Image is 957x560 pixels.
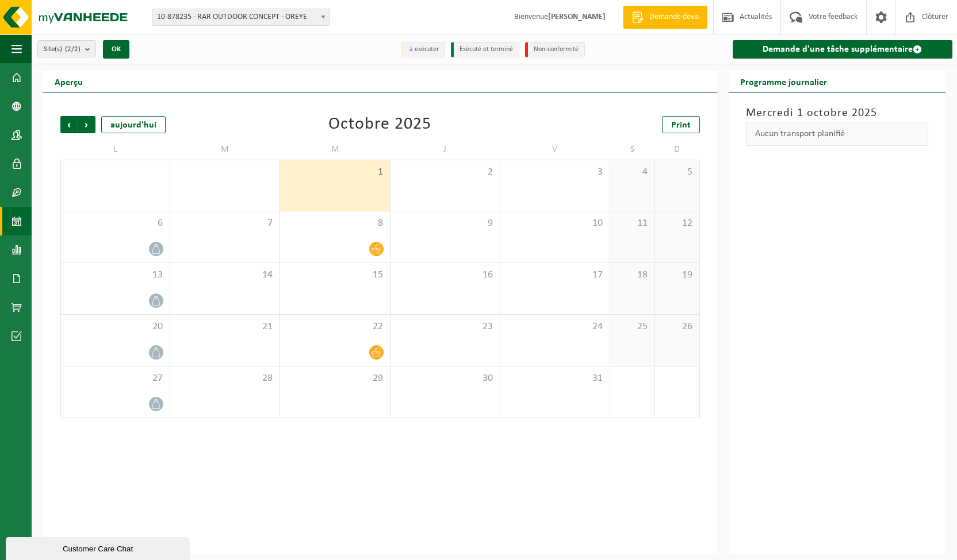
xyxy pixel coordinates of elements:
[610,139,655,160] td: S
[548,13,606,21] strong: [PERSON_NAME]
[37,40,96,57] button: Site(s)(2/2)
[396,166,494,179] span: 2
[733,40,952,59] a: Demande d'une tâche supplémentaire
[662,116,700,133] a: Print
[67,269,164,281] span: 13
[101,116,166,133] div: aujourd'hui
[506,269,604,281] span: 17
[67,217,164,230] span: 6
[506,166,604,179] span: 3
[661,320,694,333] span: 26
[655,139,700,160] td: D
[661,269,694,281] span: 19
[286,269,384,281] span: 15
[103,40,129,59] button: OK
[65,45,81,53] count: (2/2)
[6,535,192,560] iframe: chat widget
[152,9,330,26] span: 10-878235 - RAR OUTDOOR CONCEPT - OREYE
[646,11,702,23] span: Demande devis
[746,105,928,122] h3: Mercredi 1 octobre 2025
[328,116,431,133] div: Octobre 2025
[286,372,384,385] span: 29
[176,217,274,230] span: 7
[616,320,649,333] span: 25
[170,139,280,160] td: M
[661,166,694,179] span: 5
[391,139,500,160] td: J
[396,217,494,230] span: 9
[746,122,928,146] div: Aucun transport planifié
[60,139,170,160] td: L
[616,166,649,179] span: 4
[286,166,384,179] span: 1
[396,320,494,333] span: 23
[506,217,604,230] span: 10
[506,320,604,333] span: 24
[396,372,494,385] span: 30
[152,9,329,25] span: 10-878235 - RAR OUTDOOR CONCEPT - OREYE
[451,42,519,57] li: Exécuté et terminé
[176,372,274,385] span: 28
[176,320,274,333] span: 21
[525,42,585,57] li: Non-conformité
[280,139,390,160] td: M
[616,217,649,230] span: 11
[67,372,164,385] span: 27
[616,269,649,281] span: 18
[729,70,839,92] h2: Programme journalier
[286,320,384,333] span: 22
[286,217,384,230] span: 8
[661,217,694,230] span: 12
[43,70,94,92] h2: Aperçu
[500,139,610,160] td: V
[176,269,274,281] span: 14
[671,121,691,130] span: Print
[506,372,604,385] span: 31
[623,6,707,29] a: Demande devis
[60,116,78,133] span: Précédent
[401,42,445,57] li: à exécuter
[78,116,95,133] span: Suivant
[44,41,81,58] span: Site(s)
[396,269,494,281] span: 16
[67,320,164,333] span: 20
